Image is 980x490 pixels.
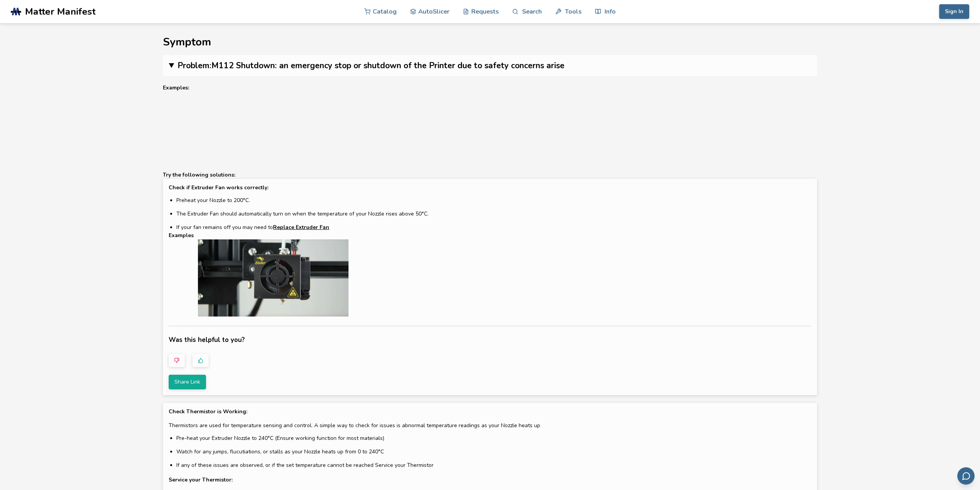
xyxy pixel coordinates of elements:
button: No [169,354,185,367]
a: Replace Extruder Fan [273,223,329,231]
b: Service your Thermistor: [169,476,233,483]
strong: Examples [169,231,194,239]
button: Sign In [939,4,969,19]
button: Yes [193,354,209,367]
li: Watch for any jumps, flucutiations, or stalls as your Nozzle heats up from 0 to 240°C [176,448,811,456]
b: Check if Extruder Fan works correctly: [169,184,268,191]
strong: Try the following solutions: [163,171,235,179]
h5: Was this helpful to you? [169,334,811,346]
b: Check Thermistor is Working: [169,408,247,415]
span: Matter Manifest [25,6,95,17]
button: Share Link [169,375,206,389]
strong: Problem: M112 Shutdown: an emergency stop or shutdown of the Printer due to safety concerns arise [178,60,565,71]
strong: Examples: [163,84,189,92]
summary: Problem:M112 Shutdown: an emergency stop or shutdown of the Printer due to safety concerns arise [163,55,817,76]
li: The Extruder Fan should automatically turn on when the temperature of your Nozzle rises above 50°C. [176,210,811,218]
button: Send feedback via email [957,467,975,485]
li: Pre-heat your Extruder Nozzle to 240°C (Ensure working function for most materials) [176,434,811,442]
li: If your fan remains off you may need to [176,223,811,231]
li: If any of these issues are observed, or if the set temperature cannot be reached Service your The... [176,461,811,469]
h1: Symptom [163,36,817,48]
a: Share Link [174,379,200,385]
li: Preheat your Nozzle to 200°C. [176,196,811,204]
